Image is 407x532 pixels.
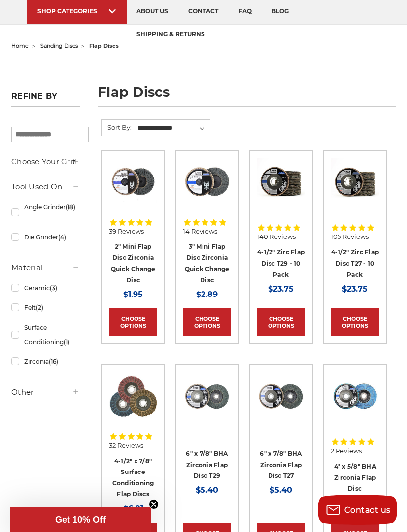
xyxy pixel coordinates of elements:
[109,442,143,449] span: 32 Reviews
[257,158,305,206] img: 4.5" Black Hawk Zirconia Flap Disc 10 Pack
[11,181,80,193] h5: Tool Used On
[89,42,119,49] span: flap discs
[109,228,144,235] span: 39 Reviews
[11,319,80,351] a: Surface Conditioning
[257,248,305,278] a: 4-1/2" Zirc Flap Disc T29 - 10 Pack
[11,198,80,226] a: Angle Grinder
[196,290,218,299] span: $2.89
[11,279,80,296] a: Ceramic
[127,22,215,48] a: shipping & returns
[11,42,29,49] a: home
[37,7,117,15] div: SHOP CATEGORIES
[149,499,159,509] button: Close teaser
[102,120,132,135] label: Sort By:
[109,308,157,336] a: Choose Options
[123,290,143,299] span: $1.95
[183,228,217,235] span: 14 Reviews
[257,234,296,240] span: 140 Reviews
[260,450,302,479] a: 6" x 7/8" BHA Zirconia Flap Disc T27
[109,373,157,420] img: Scotch brite flap discs
[268,284,294,294] span: $23.75
[185,243,230,284] a: 3" Mini Flap Disc Zirconia Quick Change Disc
[331,248,379,278] a: 4-1/2" Zirc Flap Disc T27 - 10 Pack
[109,158,157,206] img: Black Hawk Abrasives 2-inch Zirconia Flap Disc with 60 Grit Zirconia for Smooth Finishing
[11,299,80,316] a: Felt
[10,507,151,532] div: Get 10% OffClose teaser
[331,448,362,454] span: 2 Reviews
[331,234,369,240] span: 105 Reviews
[11,156,80,168] h5: Choose Your Grit
[270,485,292,495] span: $5.40
[257,308,305,336] a: Choose Options
[183,308,231,336] a: Choose Options
[123,504,143,513] span: $6.81
[64,338,69,346] span: (1)
[344,505,391,515] span: Contact us
[98,85,396,107] h1: flap discs
[55,515,106,525] span: Get 10% Off
[257,372,305,420] img: Coarse 36 grit BHA Zirconia flap disc, 6-inch, flat T27 for aggressive material removal
[183,158,231,206] img: BHA 3" Quick Change 60 Grit Flap Disc for Fine Grinding and Finishing
[40,42,78,49] a: sanding discs
[11,91,80,107] h5: Refine by
[36,304,43,311] span: (2)
[331,308,379,336] a: Choose Options
[111,243,156,284] a: 2" Mini Flap Disc Zirconia Quick Change Disc
[49,358,58,365] span: (16)
[136,121,210,136] select: Sort By:
[318,495,397,525] button: Contact us
[183,372,231,420] img: Black Hawk 6 inch T29 coarse flap discs, 36 grit for efficient material removal
[342,284,368,294] span: $23.75
[112,457,154,498] a: 4-1/2" x 7/8" Surface Conditioning Flap Discs
[11,229,80,246] a: Die Grinder
[11,353,80,370] a: Zirconia
[331,158,379,206] img: Black Hawk 4-1/2" x 7/8" Flap Disc Type 27 - 10 Pack
[11,386,80,398] h5: Other
[58,234,66,241] span: (4)
[109,372,157,420] a: Scotch brite flap discs
[331,372,379,420] img: 4-inch BHA Zirconia flap disc with 40 grit designed for aggressive metal sanding and grinding
[196,485,218,495] span: $5.40
[11,262,80,274] h5: Material
[334,463,376,492] a: 4" x 5/8" BHA Zirconia Flap Disc
[50,284,57,292] span: (3)
[186,450,228,479] a: 6" x 7/8" BHA Zirconia Flap Disc T29
[66,203,75,211] span: (18)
